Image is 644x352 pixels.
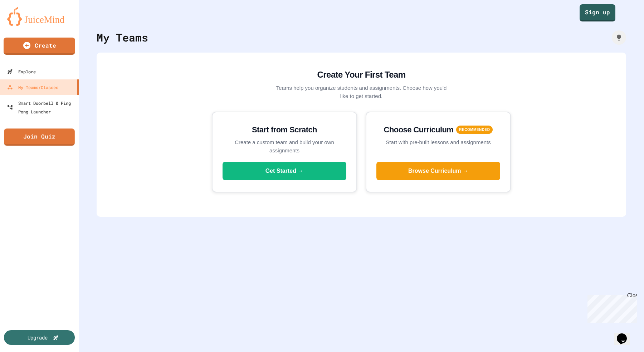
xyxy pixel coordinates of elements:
[585,292,637,323] iframe: chat widget
[376,162,500,180] button: Browse Curriculum →
[223,162,346,180] button: Get Started →
[275,68,447,81] h2: Create Your First Team
[4,128,75,146] a: Join Quiz
[7,83,58,92] div: My Teams/Classes
[28,334,48,341] div: Upgrade
[7,99,76,116] div: Smart Doorbell & Ping Pong Launcher
[223,124,346,136] h3: Start from Scratch
[580,4,615,21] a: Sign up
[97,29,148,45] div: My Teams
[7,7,72,26] img: logo-orange.svg
[7,67,36,76] div: Explore
[275,84,447,100] p: Teams help you organize students and assignments. Choose how you'd like to get started.
[4,38,75,55] a: Create
[614,323,637,345] iframe: chat widget
[3,3,49,45] div: Chat with us now!Close
[612,30,626,45] div: How it works
[456,126,493,134] span: RECOMMENDED
[223,138,346,155] p: Create a custom team and build your own assignments
[376,138,500,147] p: Start with pre-built lessons and assignments
[384,124,454,136] h3: Choose Curriculum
